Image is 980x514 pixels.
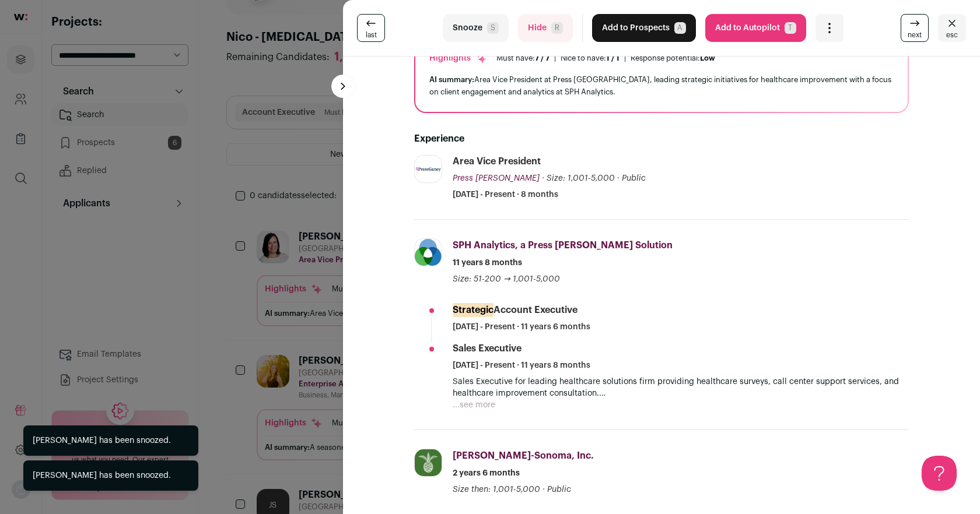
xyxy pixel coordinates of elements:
[815,14,843,42] button: Open dropdown
[938,14,966,42] button: Close
[33,435,171,446] div: [PERSON_NAME] has been snoozed.
[592,14,696,42] button: Add to ProspectsA
[453,304,577,316] div: Account Executive
[33,470,171,481] div: [PERSON_NAME] has been snoozed.
[415,239,442,266] img: 9801589d4050471e2edea1437040b83f752bc11ac712ffdca591714aa01371ae.jpg
[453,451,594,460] span: [PERSON_NAME]-Sonoma, Inc.
[357,14,385,42] a: last
[551,22,563,34] span: R
[453,467,520,479] span: 2 years 6 months
[429,52,487,64] div: Highlights
[542,484,545,495] span: ·
[453,303,494,317] mark: Strategic
[453,257,522,269] span: 11 years 8 months
[453,399,495,411] button: ...see more
[946,30,958,40] span: esc
[561,54,619,63] div: Nice to have:
[535,54,549,62] span: 7 / 7
[453,485,540,494] span: Size then: 1,001-5,000
[496,54,549,63] div: Must have:
[518,14,573,42] button: HideR
[487,22,499,34] span: S
[453,360,590,371] span: [DATE] - Present · 11 years 8 months
[547,485,571,494] span: Public
[617,172,619,184] span: ·
[674,22,686,34] span: A
[453,174,540,182] span: Press [PERSON_NAME]
[453,189,558,200] span: [DATE] - Present · 8 months
[415,449,442,476] img: cf0f89d38a8d8c7b6c0cb1c7a07272f9f70b375e1853a9a1ab4a574256620873.jpg
[496,54,715,63] ul: | |
[631,54,715,63] div: Response potential:
[415,167,442,172] img: 507645c79ffadebb94267ee1efe9a8391af5536ed0ccee1e32f244f8e310b4c4
[453,155,541,168] div: Area Vice President
[429,76,474,83] span: AI summary:
[606,54,619,62] span: 1 / 1
[453,321,590,333] span: [DATE] - Present · 11 years 6 months
[700,54,715,62] span: Low
[453,342,521,355] div: Sales Executive
[453,241,673,250] span: SPH Analytics, a Press [PERSON_NAME] Solution
[366,30,377,40] span: last
[414,132,909,146] h2: Experience
[453,275,560,283] span: Size: 51-200 → 1,001-5,000
[622,174,646,182] span: Public
[453,376,909,399] p: Sales Executive for leading healthcare solutions firm providing healthcare surveys, call center s...
[705,14,806,42] button: Add to AutopilotT
[429,73,894,98] div: Area Vice President at Press [GEOGRAPHIC_DATA], leading strategic initiatives for healthcare impr...
[542,174,615,182] span: · Size: 1,001-5,000
[785,22,796,34] span: T
[901,14,929,42] a: next
[908,30,922,40] span: next
[443,14,509,42] button: SnoozeS
[922,456,957,491] iframe: Help Scout Beacon - Open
